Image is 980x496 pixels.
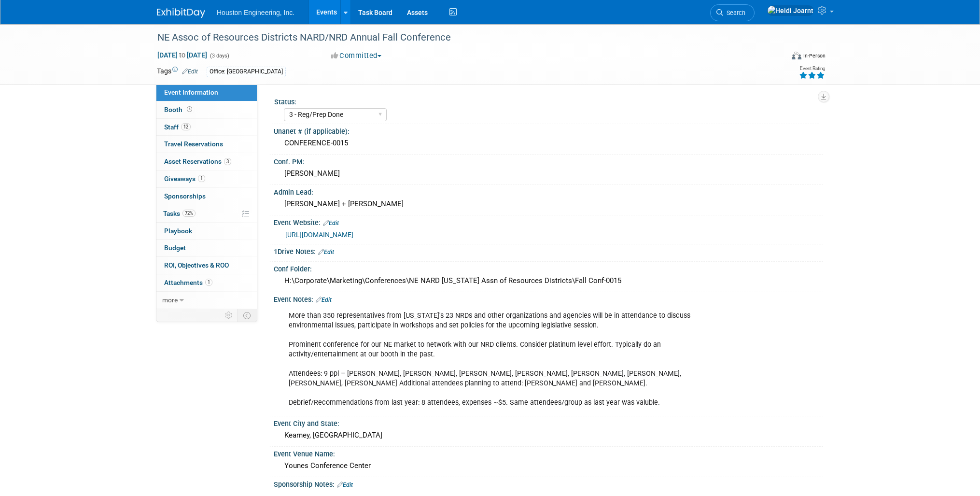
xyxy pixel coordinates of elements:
span: 3 [224,158,231,165]
div: Unanet # (if applicable): [274,124,823,136]
span: Search [723,9,745,16]
span: more [162,296,178,304]
a: Event Information [156,84,257,101]
a: Search [710,4,755,21]
div: Conf Folder: [274,262,823,274]
div: In-Person [803,52,826,59]
span: Playbook [164,227,192,235]
a: Staff12 [156,119,257,136]
button: Committed [328,51,385,61]
span: (3 days) [209,53,229,59]
span: Giveaways [164,175,205,183]
span: Houston Engineering, Inc. [217,9,294,16]
div: Admin Lead: [274,185,823,197]
span: Budget [164,244,186,252]
a: Budget [156,240,257,256]
span: ROI, Objectives & ROO [164,261,229,269]
div: More than 350 representatives from [US_STATE]'s 23 NRDs and other organizations and agencies will... [282,306,717,413]
a: Sponsorships [156,188,257,205]
a: [URL][DOMAIN_NAME] [285,231,353,239]
div: CONFERENCE-0015 [281,136,816,151]
span: 1 [198,175,205,182]
div: Sponsorship Notes: [274,477,823,490]
a: Edit [182,68,198,75]
span: Booth [164,106,194,113]
a: Playbook [156,223,257,240]
a: Giveaways1 [156,170,257,187]
a: Asset Reservations3 [156,153,257,170]
span: to [178,51,187,59]
img: Format-Inperson.png [792,52,801,59]
div: Event Website: [274,215,823,228]
span: 1 [205,279,212,286]
span: Staff [164,123,191,131]
div: 1Drive Notes: [274,244,823,257]
a: more [156,292,257,309]
td: Tags [157,66,198,77]
div: Event City and State: [274,416,823,428]
div: [PERSON_NAME] [281,166,816,181]
div: Event Venue Name: [274,447,823,459]
td: Toggle Event Tabs [238,309,257,322]
a: Edit [337,482,353,488]
img: ExhibitDay [157,8,205,18]
span: 12 [181,123,191,130]
span: 72% [182,210,196,217]
div: Younes Conference Center [281,458,816,473]
a: Booth [156,101,257,118]
td: Personalize Event Tab Strip [221,309,238,322]
a: Attachments1 [156,274,257,291]
div: Event Notes: [274,292,823,305]
span: Attachments [164,279,212,286]
a: Travel Reservations [156,136,257,153]
div: Status: [274,95,819,107]
span: Sponsorships [164,192,206,200]
span: Travel Reservations [164,140,223,148]
a: Tasks72% [156,205,257,222]
div: H:\Corporate\Marketing\Conferences\NE NARD [US_STATE] Assn of Resources Districts\Fall Conf-0015 [281,273,816,288]
div: Kearney, [GEOGRAPHIC_DATA] [281,428,816,443]
div: [PERSON_NAME] + [PERSON_NAME] [281,197,816,212]
span: Event Information [164,88,218,96]
span: [DATE] [DATE] [157,51,208,59]
div: Conf. PM: [274,155,823,167]
span: Tasks [163,210,196,217]
div: Office: [GEOGRAPHIC_DATA] [207,67,286,77]
img: Heidi Joarnt [767,5,814,16]
span: Asset Reservations [164,157,231,165]
div: Event Rating [799,66,825,71]
div: Event Format [726,50,826,65]
a: Edit [323,220,339,227]
div: NE Assoc of Resources Districts NARD/NRD Annual Fall Conference [154,29,769,46]
span: Booth not reserved yet [185,106,194,113]
a: ROI, Objectives & ROO [156,257,257,274]
a: Edit [316,297,332,303]
a: Edit [318,249,334,255]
